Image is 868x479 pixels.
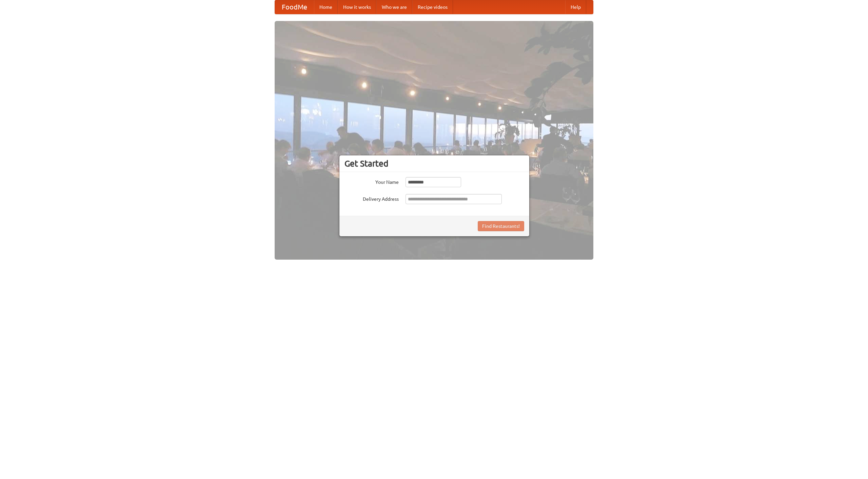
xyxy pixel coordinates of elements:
a: Help [565,0,586,14]
label: Your Name [344,177,399,186]
a: How it works [338,0,376,14]
a: Who we are [376,0,412,14]
a: Home [314,0,338,14]
a: FoodMe [275,0,314,14]
a: Recipe videos [412,0,453,14]
label: Delivery Address [344,194,399,202]
h3: Get Started [344,158,524,169]
button: Find Restaurants! [478,221,524,231]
